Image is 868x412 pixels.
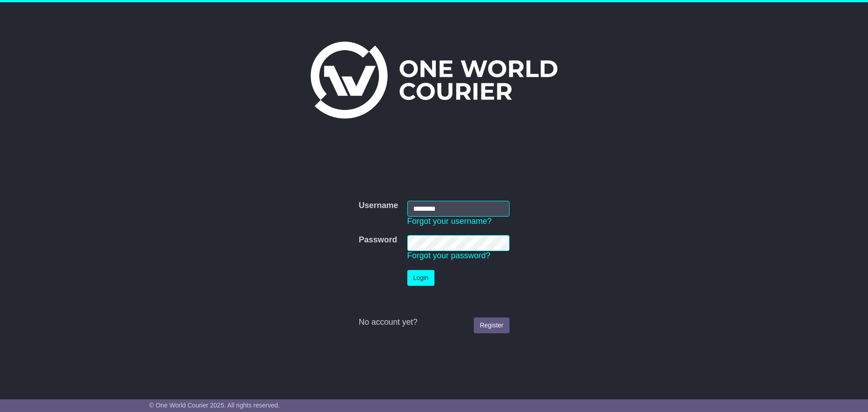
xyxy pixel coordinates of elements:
label: Username [359,201,398,211]
span: © One World Courier 2025. All rights reserved. [149,402,280,409]
button: Login [407,270,434,286]
a: Forgot your username? [407,217,492,226]
label: Password [359,235,397,245]
div: No account yet? [359,317,509,327]
img: One World [311,42,557,118]
a: Forgot your password? [407,251,491,260]
a: Register [474,317,509,333]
